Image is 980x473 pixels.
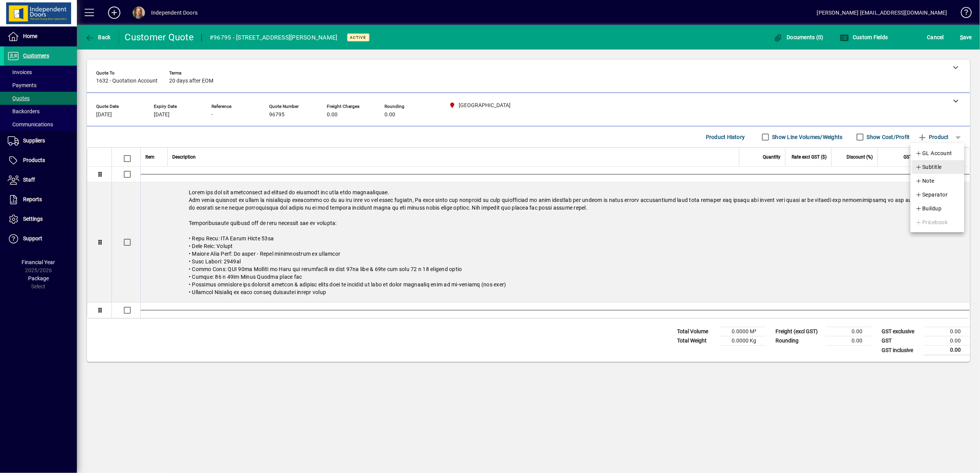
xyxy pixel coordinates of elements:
button: Separator [910,188,964,202]
span: Pricebook [915,218,948,227]
span: GL Account [915,149,952,158]
span: Note [915,176,935,185]
button: Subtitle [910,160,964,174]
button: Note [910,174,964,188]
button: GL Account [910,146,964,160]
button: Buildup [910,202,964,215]
span: Subtitle [915,162,942,172]
span: Buildup [915,204,942,213]
button: Pricebook [910,215,964,229]
span: Separator [915,190,948,199]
